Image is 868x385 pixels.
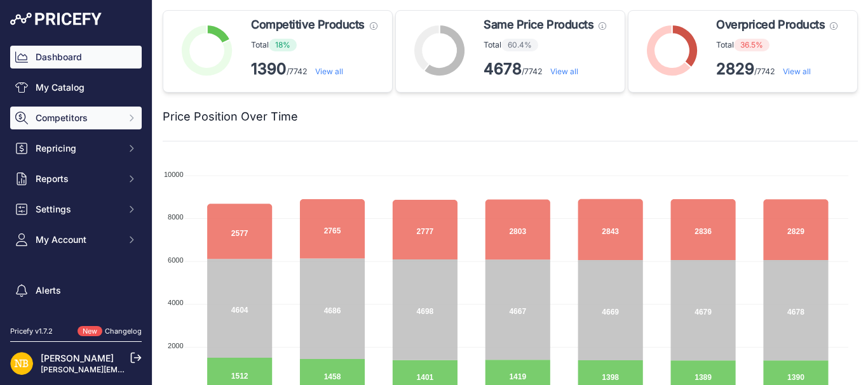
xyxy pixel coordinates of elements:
[251,39,377,51] p: Total
[168,342,183,349] tspan: 2000
[10,13,102,25] img: Pricefy Logo
[168,213,183,221] tspan: 8000
[269,39,297,51] span: 18%
[251,59,377,79] p: /7742
[36,233,119,246] span: My Account
[36,203,119,216] span: Settings
[168,299,183,306] tspan: 4000
[163,108,298,126] h2: Price Position Over Time
[10,167,142,190] button: Reports
[36,142,119,155] span: Repricing
[10,228,142,251] button: My Account
[716,16,825,34] span: Overpriced Products
[251,16,365,34] span: Competitive Products
[10,107,142,129] button: Competitors
[10,137,142,160] button: Repricing
[10,279,142,302] a: Alerts
[41,353,114,363] a: [PERSON_NAME]
[484,39,606,51] p: Total
[484,59,606,79] p: /7742
[36,173,119,185] span: Reports
[550,67,578,76] a: View all
[251,60,287,78] strong: 1390
[716,39,837,51] p: Total
[36,112,119,124] span: Competitors
[10,326,53,337] div: Pricefy v1.7.2
[484,16,593,34] span: Same Price Products
[168,256,183,264] tspan: 6000
[315,67,343,76] a: View all
[783,67,811,76] a: View all
[501,39,538,51] span: 60.4%
[41,365,236,374] a: [PERSON_NAME][EMAIL_ADDRESS][DOMAIN_NAME]
[10,46,142,350] nav: Sidebar
[164,171,184,178] tspan: 10000
[716,59,837,79] p: /7742
[10,76,142,99] a: My Catalog
[10,198,142,221] button: Settings
[484,60,522,78] strong: 4678
[716,60,754,78] strong: 2829
[78,326,102,337] span: New
[105,327,142,336] a: Changelog
[10,46,142,69] a: Dashboard
[734,39,770,51] span: 36.5%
